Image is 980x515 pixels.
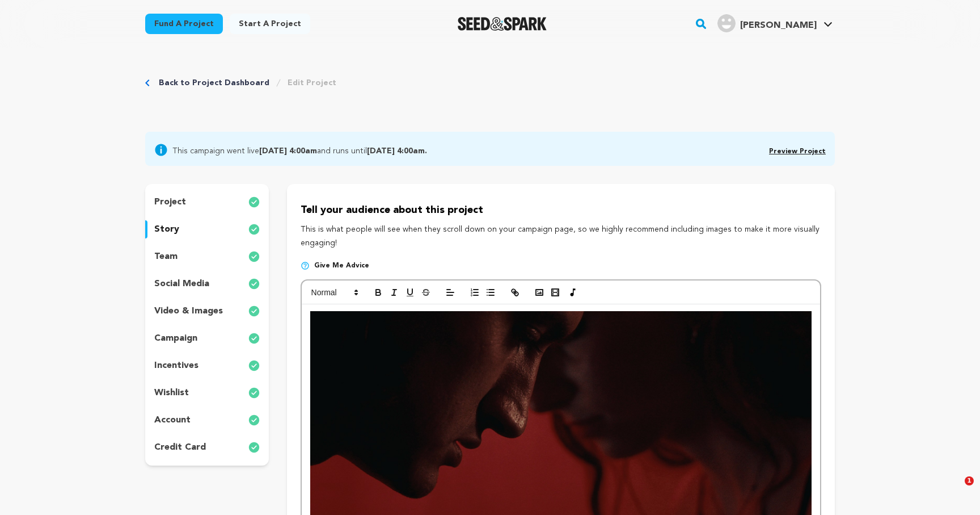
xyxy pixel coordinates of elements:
[367,147,427,155] b: [DATE] 4:00am.
[301,202,821,219] p: Tell your audience about this project
[145,438,269,457] button: credit card
[717,14,736,32] img: user.png
[154,277,209,291] p: social media
[145,411,269,429] button: account
[154,413,191,427] p: account
[154,359,198,372] p: incentives
[715,12,835,32] a: Kokash A.'s Profile
[314,261,369,270] span: Give me advice
[145,77,336,89] div: Breadcrumb
[740,21,817,30] span: [PERSON_NAME]
[145,14,223,34] a: Fund a project
[458,17,547,31] a: Seed&Spark Homepage
[301,223,821,250] p: This is what people will see when they scroll down on your campaign page, so we highly recommend ...
[154,195,186,209] p: project
[154,332,197,345] p: campaign
[248,223,260,236] img: check-circle-full.svg
[154,223,179,236] p: story
[145,357,269,375] button: incentives
[259,147,317,155] b: [DATE] 4:00am
[145,275,269,293] button: social media
[717,14,817,32] div: Kokash A.'s Profile
[248,386,260,400] img: check-circle-full.svg
[154,441,206,454] p: credit card
[965,476,974,485] span: 1
[769,148,826,155] a: Preview Project
[145,220,269,238] button: story
[145,329,269,347] button: campaign
[230,14,310,34] a: Start a project
[145,193,269,211] button: project
[154,250,178,263] p: team
[248,332,260,345] img: check-circle-full.svg
[715,12,835,36] span: Kokash A.'s Profile
[248,195,260,209] img: check-circle-full.svg
[154,304,223,318] p: video & images
[248,441,260,454] img: check-circle-full.svg
[145,248,269,266] button: team
[301,261,310,270] img: help-circle.svg
[458,17,547,31] img: Seed&Spark Logo Dark Mode
[288,77,336,89] a: Edit Project
[941,476,969,504] iframe: Intercom live chat
[145,384,269,402] button: wishlist
[145,302,269,320] button: video & images
[248,277,260,291] img: check-circle-full.svg
[248,413,260,427] img: check-circle-full.svg
[172,143,427,157] span: This campaign went live and runs until
[248,250,260,263] img: check-circle-full.svg
[159,77,269,89] a: Back to Project Dashboard
[248,304,260,318] img: check-circle-full.svg
[248,359,260,372] img: check-circle-full.svg
[154,386,189,400] p: wishlist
